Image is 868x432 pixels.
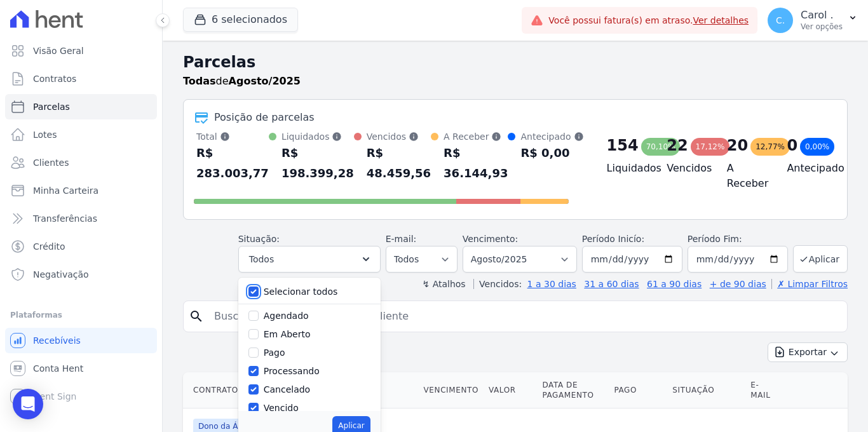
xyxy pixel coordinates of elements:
i: search [189,309,204,324]
label: Pago [264,348,285,358]
a: 1 a 30 dias [527,279,576,289]
a: Ver detalhes [693,15,749,25]
a: ✗ Limpar Filtros [771,279,848,289]
a: Recebíveis [5,328,157,353]
div: 154 [607,135,639,156]
a: Negativação [5,262,157,287]
p: Carol . [801,9,843,22]
span: Você possui fatura(s) em atraso. [548,14,749,27]
a: 61 a 90 dias [647,279,702,289]
span: Negativação [33,268,89,281]
strong: Agosto/2025 [229,75,301,87]
span: Clientes [33,156,69,169]
th: Data de Pagamento [537,372,609,408]
div: 12,77% [750,138,790,156]
div: Liquidados [281,130,354,143]
span: Minha Carteira [33,184,98,197]
a: Crédito [5,234,157,259]
th: Pago [609,372,667,408]
div: 70,10% [641,138,681,156]
h4: Liquidados [607,161,647,176]
label: E-mail: [386,234,417,244]
a: Transferências [5,206,157,231]
label: Vencimento: [463,234,518,244]
p: de [183,74,301,89]
span: Transferências [33,212,97,225]
h4: Vencidos [667,161,707,176]
div: R$ 48.459,56 [367,143,431,184]
a: Conta Hent [5,356,157,381]
label: Selecionar todos [264,287,338,297]
div: Posição de parcelas [214,110,315,125]
div: R$ 0,00 [520,143,583,163]
button: Aplicar [793,245,848,273]
span: Todos [249,252,274,267]
div: A Receber [444,130,508,143]
label: Agendado [264,311,309,321]
th: Vencimento [419,372,484,408]
div: Plataformas [10,307,152,323]
label: Vencidos: [473,279,522,289]
h4: Antecipado [787,161,827,176]
div: 20 [727,135,748,156]
div: Open Intercom Messenger [13,389,43,419]
a: 31 a 60 dias [584,279,639,289]
div: 17,12% [691,138,730,156]
div: R$ 283.003,77 [196,143,269,184]
div: 0,00% [800,138,834,156]
input: Buscar por nome do lote ou do cliente [207,304,842,329]
div: R$ 36.144,93 [444,143,508,184]
a: Lotes [5,122,157,147]
div: 22 [667,135,688,156]
span: Visão Geral [33,44,84,57]
button: Todos [238,246,381,273]
label: Vencido [264,403,299,413]
a: Parcelas [5,94,157,119]
p: Ver opções [801,22,843,32]
th: Situação [667,372,745,408]
strong: Todas [183,75,216,87]
label: Processando [264,366,320,376]
a: + de 90 dias [710,279,766,289]
button: Exportar [768,342,848,362]
div: 0 [787,135,797,156]
label: Em Aberto [264,329,311,339]
th: E-mail [745,372,782,408]
a: Minha Carteira [5,178,157,203]
th: Contrato [183,372,326,408]
label: Período Inicío: [582,234,644,244]
span: Lotes [33,128,57,141]
label: Período Fim: [688,233,788,246]
div: Antecipado [520,130,583,143]
label: ↯ Atalhos [422,279,465,289]
div: Total [196,130,269,143]
span: Crédito [33,240,65,253]
span: Conta Hent [33,362,83,375]
button: C. Carol . Ver opções [757,3,868,38]
button: 6 selecionados [183,8,298,32]
span: Recebíveis [33,334,81,347]
span: C. [776,16,785,25]
a: Visão Geral [5,38,157,64]
label: Cancelado [264,384,310,395]
span: Contratos [33,72,76,85]
h2: Parcelas [183,51,848,74]
label: Situação: [238,234,280,244]
div: R$ 198.399,28 [281,143,354,184]
h4: A Receber [727,161,767,191]
a: Clientes [5,150,157,175]
a: Contratos [5,66,157,91]
div: Vencidos [367,130,431,143]
th: Valor [484,372,537,408]
span: Parcelas [33,100,70,113]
